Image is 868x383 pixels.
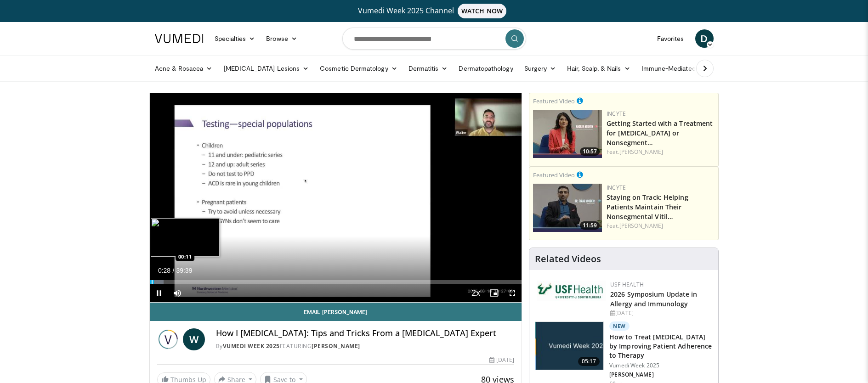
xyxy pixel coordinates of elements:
[261,29,303,48] a: Browse
[695,29,714,48] a: D
[619,222,663,230] a: [PERSON_NAME]
[342,28,526,50] input: Search topics, interventions
[223,342,280,350] a: Vumedi Week 2025
[578,357,600,366] span: 05:17
[607,110,626,118] a: Incyte
[403,59,454,78] a: Dermatitis
[607,193,688,221] a: Staying on Track: Helping Patients Maintain Their Nonsegmental Vitil…
[580,221,600,230] span: 11:59
[652,29,690,48] a: Favorites
[156,4,712,18] a: Vumedi Week 2025 ChannelWATCH NOW
[209,29,261,48] a: Specialties
[535,322,603,370] img: 686d8672-2919-4606-b2e9-16909239eac7.jpg.150x105_q85_crop-smart_upscale.jpg
[609,321,630,331] p: New
[533,97,575,105] small: Featured Video
[533,171,575,179] small: Featured Video
[607,119,713,147] a: Getting Started with a Treatment for [MEDICAL_DATA] or Nonsegment…
[168,284,187,302] button: Mute
[216,342,515,350] div: By FEATURING
[453,59,518,78] a: Dermatopathology
[312,342,360,350] a: [PERSON_NAME]
[150,284,168,302] button: Pause
[636,59,710,78] a: Immune-Mediated
[151,218,220,257] img: image.jpeg
[537,281,606,301] img: 6ba8804a-8538-4002-95e7-a8f8012d4a11.png.150x105_q85_autocrop_double_scale_upscale_version-0.2.jpg
[533,184,602,232] a: 11:59
[183,328,205,350] a: W
[485,284,503,302] button: Enable picture-in-picture mode
[562,59,635,78] a: Hair, Scalp, & Nails
[533,110,602,158] img: e02a99de-beb8-4d69-a8cb-018b1ffb8f0c.png.150x105_q85_crop-smart_upscale.jpg
[607,148,715,156] div: Feat.
[150,280,522,284] div: Progress Bar
[610,309,711,317] div: [DATE]
[610,290,697,308] a: 2026 Symposium Update in Allergy and Immunology
[535,253,601,265] h4: Related Videos
[533,110,602,158] a: 10:57
[314,59,403,78] a: Cosmetic Dermatology
[158,267,170,274] span: 0:28
[218,59,315,78] a: [MEDICAL_DATA] Lesions
[580,147,600,156] span: 10:57
[607,222,715,230] div: Feat.
[609,362,713,369] p: Vumedi Week 2025
[609,332,713,360] h3: How to Treat [MEDICAL_DATA] by Improving Patient Adherence to Therapy
[157,328,179,350] img: Vumedi Week 2025
[176,267,192,274] span: 39:39
[610,281,644,288] a: USF Health
[173,267,175,274] span: /
[155,34,204,43] img: VuMedi Logo
[149,59,218,78] a: Acne & Rosacea
[150,93,522,303] video-js: Video Player
[216,328,515,338] h4: How I [MEDICAL_DATA]: Tips and Tricks From a [MEDICAL_DATA] Expert
[466,284,485,302] button: Playback Rate
[489,356,514,364] div: [DATE]
[458,4,506,18] span: WATCH NOW
[619,148,663,156] a: [PERSON_NAME]
[150,303,522,321] a: Email [PERSON_NAME]
[503,284,522,302] button: Fullscreen
[609,371,713,378] p: [PERSON_NAME]
[519,59,562,78] a: Surgery
[533,184,602,232] img: fe0751a3-754b-4fa7-bfe3-852521745b57.png.150x105_q85_crop-smart_upscale.jpg
[607,184,626,191] a: Incyte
